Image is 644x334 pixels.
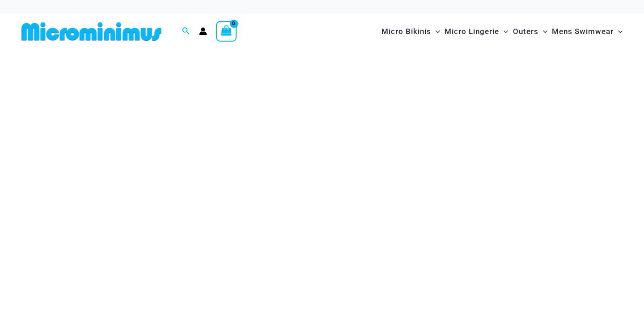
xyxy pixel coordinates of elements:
[499,20,508,43] span: Menu Toggle
[552,20,614,43] span: Mens Swimwear
[445,20,499,43] span: Micro Lingerie
[538,20,547,43] span: Menu Toggle
[442,18,510,45] a: Micro LingerieMenu ToggleMenu Toggle
[513,20,538,43] span: Outers
[216,21,237,42] a: View Shopping Cart, empty
[379,18,442,45] a: Micro BikinisMenu ToggleMenu Toggle
[378,17,626,47] nav: Site Navigation
[550,18,625,45] a: Mens SwimwearMenu ToggleMenu Toggle
[18,21,165,42] img: MM SHOP LOGO FLAT
[614,20,623,43] span: Menu Toggle
[199,27,207,35] a: Account icon link
[381,20,431,43] span: Micro Bikinis
[511,18,550,45] a: OutersMenu ToggleMenu Toggle
[431,20,440,43] span: Menu Toggle
[182,26,190,37] a: Search icon link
